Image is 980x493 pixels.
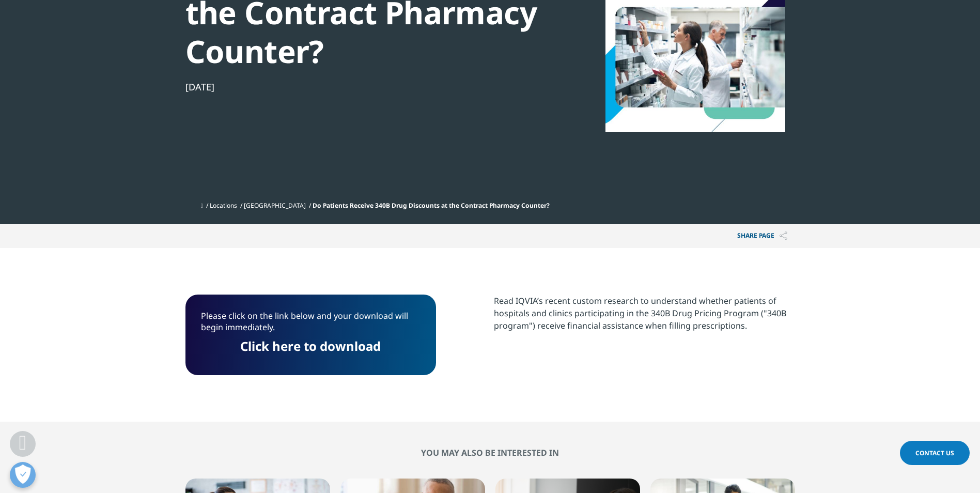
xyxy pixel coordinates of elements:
[729,224,795,248] p: Share PAGE
[10,462,36,488] button: Open Preferences
[185,448,795,458] h2: You may also be interested in
[210,201,237,210] a: Locations
[185,81,540,93] div: [DATE]
[240,337,381,355] a: Click here to download
[780,232,787,240] img: Share PAGE
[244,201,306,210] a: [GEOGRAPHIC_DATA]
[201,310,421,341] p: Please click on the link below and your download will begin immediately.
[313,201,550,210] span: Do Patients Receive 340B Drug Discounts at the Contract Pharmacy Counter?
[494,295,795,332] div: Read IQVIA’s recent custom research to understand whether patients of hospitals and clinics parti...
[915,449,954,457] span: Contact Us
[729,224,795,248] button: Share PAGEShare PAGE
[900,441,970,465] a: Contact Us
